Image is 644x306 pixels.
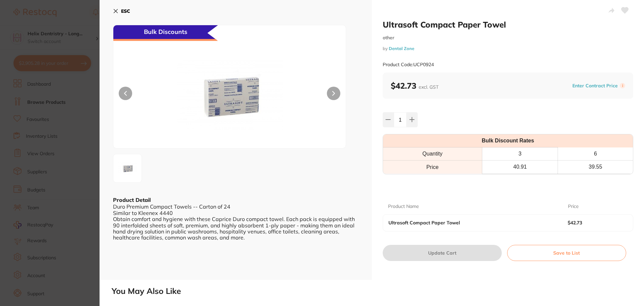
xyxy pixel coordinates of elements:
small: by [383,46,634,51]
th: 39.55 [558,161,633,174]
b: Product Detail [113,196,151,203]
button: ESC [113,5,130,17]
div: Bulk Discounts [113,25,218,41]
th: Bulk Discount Rates [383,134,633,147]
label: i [620,83,625,88]
td: Price [383,161,482,174]
div: Duro Premium Compact Towels -- Carton of 24 Similar to Kleenex 4440 Obtain comfort and hygiene wi... [113,204,358,241]
h2: You May Also Like [112,287,641,296]
button: Enter Contract Price [570,83,620,89]
h2: Ultrasoft Compact Paper Towel [383,19,634,30]
button: Save to List [507,245,626,261]
b: Ultrasoft Compact Paper Towel [388,220,550,225]
th: 6 [558,147,633,161]
th: 40.91 [482,161,558,174]
th: 3 [482,147,558,161]
button: Update Cart [383,245,502,261]
img: cGc [160,42,299,148]
b: ESC [121,8,130,14]
img: cGc [115,156,140,180]
p: Product Name [388,203,419,210]
span: excl. GST [419,84,439,90]
b: $42.73 [568,220,621,225]
small: Product Code: UCP0924 [383,62,434,68]
a: Dental Zone [389,46,414,51]
b: $42.73 [391,81,439,91]
p: Price [568,203,579,210]
th: Quantity [383,147,482,161]
small: other [383,35,634,41]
